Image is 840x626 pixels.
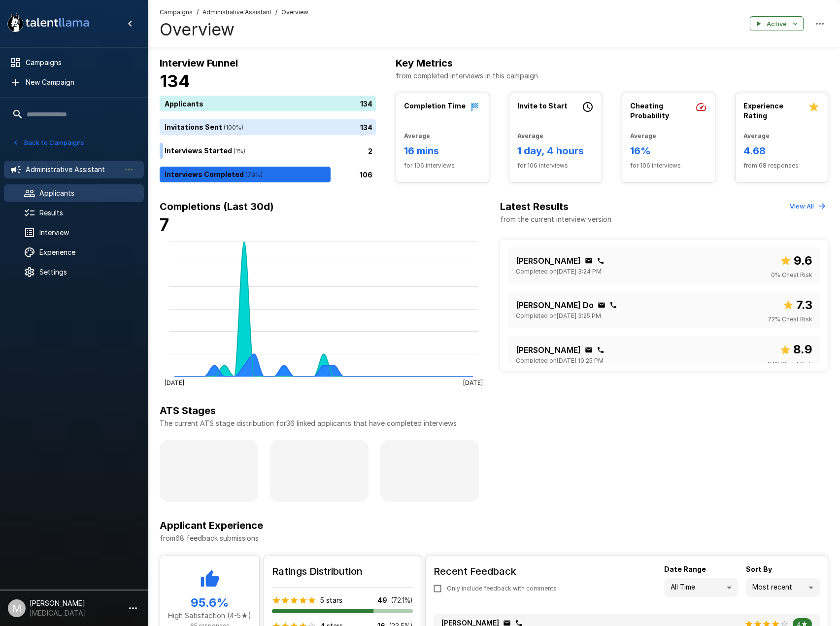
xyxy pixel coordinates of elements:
div: Click to copy [609,301,617,309]
div: Click to copy [597,257,605,265]
u: Campaigns [160,8,193,16]
b: Cheating Probability [630,102,669,120]
b: 7 [160,214,169,235]
tspan: [DATE] [165,379,184,386]
div: Click to copy [598,301,605,309]
button: Active [750,16,804,32]
span: 0 % Cheat Risk [771,270,812,280]
b: 8.9 [793,342,812,356]
h6: 16% [630,143,707,159]
b: 134 [160,71,190,91]
b: Key Metrics [396,57,453,69]
div: Click to copy [585,257,593,265]
p: 106 [360,170,372,180]
span: 72 % Cheat Risk [768,314,812,324]
b: Experience Rating [743,102,783,120]
span: from 68 responses [743,161,820,171]
p: from completed interviews in this campaign [396,71,828,81]
p: from 68 feedback submissions [160,533,828,543]
div: Click to copy [597,346,605,354]
b: Average [743,132,770,139]
span: Only include feedback with comments [447,584,557,593]
p: The current ATS stage distribution for 36 linked applicants that have completed interviews [160,418,828,428]
b: Invite to Start [517,102,568,110]
span: Overview [281,7,308,17]
b: Latest Results [500,201,569,212]
p: [PERSON_NAME] Do [516,299,594,311]
h6: 16 mins [404,143,481,159]
h6: Ratings Distribution [272,563,413,579]
p: [PERSON_NAME] [516,255,581,267]
p: 5 stars [320,595,342,605]
p: 134 [360,122,372,133]
b: Completion Time [404,102,466,110]
span: for 106 interviews [517,161,594,171]
span: Overall score out of 10 [779,340,812,359]
b: Interview Funnel [160,57,238,69]
b: Average [517,132,543,139]
p: 2 [368,146,372,156]
p: [PERSON_NAME] [516,344,581,356]
b: Completions (Last 30d) [160,201,274,212]
span: for 106 interviews [630,161,707,171]
span: 34 % Cheat Risk [767,359,812,369]
button: View All [787,199,828,214]
h4: Overview [160,19,308,40]
span: Administrative Assistant [202,7,271,17]
b: ATS Stages [160,405,216,417]
h6: Recent Feedback [434,563,565,579]
span: Completed on [DATE] 3:25 PM [516,311,601,321]
h6: 1 day, 4 hours [517,143,594,159]
p: ( 72.1 %) [391,595,413,605]
tspan: [DATE] [463,379,483,386]
p: 49 [377,595,387,605]
div: Click to copy [585,346,593,354]
span: Overall score out of 10 [782,296,812,314]
b: Sort By [746,565,772,573]
span: / [197,7,199,17]
p: from the current interview version [500,214,611,224]
b: Average [404,132,430,139]
span: Completed on [DATE] 3:24 PM [516,267,602,277]
b: Applicant Experience [160,520,263,531]
span: Overall score out of 10 [780,251,812,270]
span: / [275,7,277,17]
b: 9.6 [794,253,812,268]
h5: 95.6 % [168,595,251,611]
h6: 4.68 [743,143,820,159]
p: 134 [360,99,372,109]
span: for 106 interviews [404,161,481,171]
div: Most recent [746,578,820,597]
p: High Satisfaction (4-5★) [168,611,251,621]
b: 7.3 [796,298,812,312]
b: Date Range [664,565,706,573]
b: Average [630,132,656,139]
span: Completed on [DATE] 10:25 PM [516,356,604,366]
div: All Time [664,578,738,597]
